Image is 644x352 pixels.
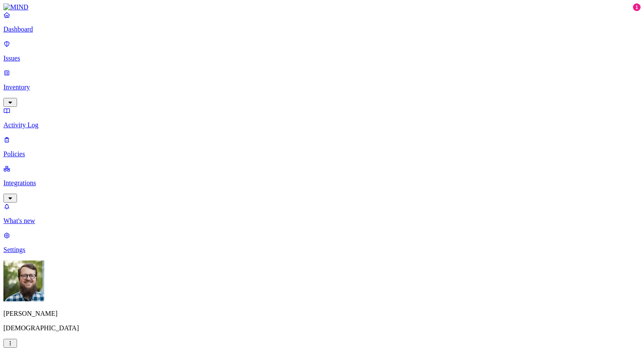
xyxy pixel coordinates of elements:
[3,54,641,62] p: Issues
[3,165,641,201] a: Integrations
[3,310,641,318] p: [PERSON_NAME]
[3,69,641,106] a: Inventory
[3,83,641,91] p: Inventory
[3,107,641,129] a: Activity Log
[3,136,641,158] a: Policies
[3,217,641,225] p: What's new
[3,246,641,254] p: Settings
[3,26,641,33] p: Dashboard
[3,232,641,254] a: Settings
[3,203,641,225] a: What's new
[3,40,641,62] a: Issues
[3,260,44,301] img: Rick Heil
[3,3,29,11] img: MIND
[3,150,641,158] p: Policies
[633,3,641,11] div: 1
[3,121,641,129] p: Activity Log
[3,11,641,33] a: Dashboard
[3,324,641,332] p: [DEMOGRAPHIC_DATA]
[3,179,641,187] p: Integrations
[3,3,641,11] a: MIND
